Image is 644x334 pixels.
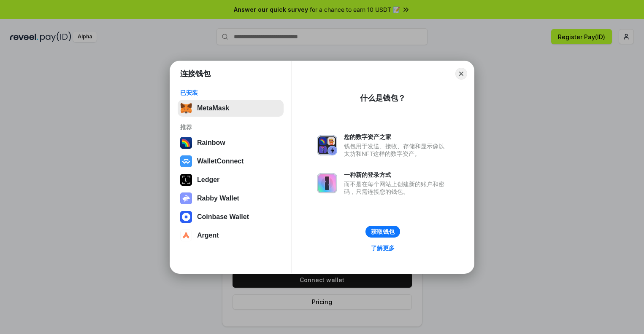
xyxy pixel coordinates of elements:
div: 而不是在每个网站上创建新的账户和密码，只需连接您的钱包。 [344,180,449,195]
div: WalletConnect [197,158,244,165]
div: 什么是钱包？ [360,93,406,103]
img: svg+xml,%3Csvg%20width%3D%22120%22%20height%3D%22120%22%20viewBox%3D%220%200%20120%20120%22%20fil... [180,137,192,149]
img: svg+xml,%3Csvg%20width%3D%2228%22%20height%3D%2228%22%20viewBox%3D%220%200%2028%2028%22%20fill%3D... [180,230,192,241]
div: 钱包用于发送、接收、存储和显示像以太坊和NFT这样的数字资产。 [344,142,449,158]
button: WalletConnect [178,153,284,170]
div: Rainbow [197,139,225,147]
div: 您的数字资产之家 [344,133,449,141]
button: 获取钱包 [365,226,400,238]
img: svg+xml,%3Csvg%20width%3D%2228%22%20height%3D%2228%22%20viewBox%3D%220%200%2028%2028%22%20fill%3D... [180,155,192,167]
div: 了解更多 [371,244,395,252]
div: Argent [197,232,219,239]
div: 获取钱包 [371,228,395,235]
img: svg+xml,%3Csvg%20width%3D%2228%22%20height%3D%2228%22%20viewBox%3D%220%200%2028%2028%22%20fill%3D... [180,211,192,223]
button: Ledger [178,171,284,188]
img: svg+xml,%3Csvg%20xmlns%3D%22http%3A%2F%2Fwww.w3.org%2F2000%2Fsvg%22%20fill%3D%22none%22%20viewBox... [317,135,337,155]
button: Rainbow [178,134,284,151]
button: Close [455,68,467,80]
h1: 连接钱包 [180,69,211,79]
img: svg+xml,%3Csvg%20xmlns%3D%22http%3A%2F%2Fwww.w3.org%2F2000%2Fsvg%22%20fill%3D%22none%22%20viewBox... [180,192,192,204]
button: MetaMask [178,100,284,117]
div: MetaMask [197,104,229,112]
button: Rabby Wallet [178,190,284,207]
div: 推荐 [180,123,281,131]
div: Ledger [197,176,219,184]
div: 一种新的登录方式 [344,171,449,179]
a: 了解更多 [366,243,400,254]
img: svg+xml,%3Csvg%20fill%3D%22none%22%20height%3D%2233%22%20viewBox%3D%220%200%2035%2033%22%20width%... [180,102,192,114]
div: Rabby Wallet [197,195,239,202]
div: 已安装 [180,89,281,96]
button: Argent [178,227,284,244]
button: Coinbase Wallet [178,208,284,225]
div: Coinbase Wallet [197,213,249,221]
img: svg+xml,%3Csvg%20xmlns%3D%22http%3A%2F%2Fwww.w3.org%2F2000%2Fsvg%22%20width%3D%2228%22%20height%3... [180,174,192,186]
img: svg+xml,%3Csvg%20xmlns%3D%22http%3A%2F%2Fwww.w3.org%2F2000%2Fsvg%22%20fill%3D%22none%22%20viewBox... [317,173,337,193]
